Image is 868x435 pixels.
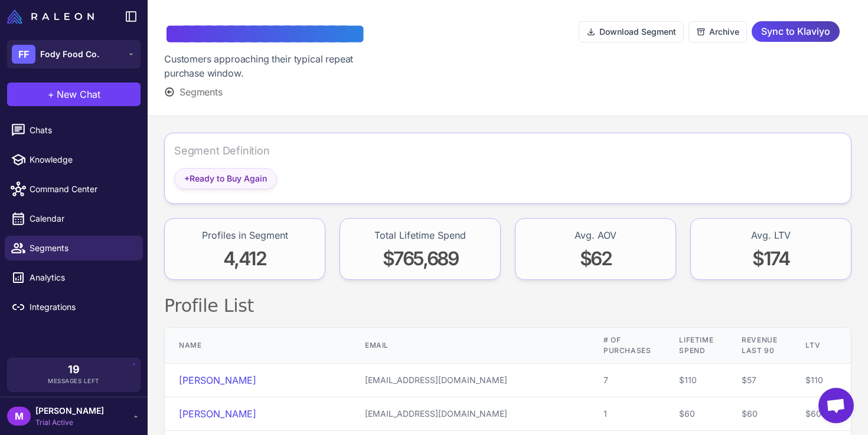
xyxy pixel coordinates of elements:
span: Fody Food Co. [40,48,99,61]
span: Analytics [30,271,133,284]
span: $174 [752,247,789,270]
td: $110 [665,364,727,397]
span: Ready to Buy Again [184,172,267,185]
div: M [7,407,31,426]
a: [PERSON_NAME] [179,408,256,420]
a: Open chat [818,388,854,423]
span: Integrations [30,301,133,314]
span: [PERSON_NAME] [35,404,104,417]
a: Calendar [5,206,143,231]
span: Segments [180,85,223,99]
th: Lifetime Spend [665,328,727,364]
span: $62 [580,247,612,270]
span: Messages Left [48,377,100,385]
td: $110 [791,364,841,397]
span: Sync to Klaviyo [761,21,830,42]
div: FF [12,45,35,64]
button: Segments [164,85,223,99]
div: Avg. LTV [751,228,791,242]
button: +New Chat [7,83,141,106]
td: $60 [791,397,841,431]
a: Segments [5,236,143,261]
div: Total Lifetime Spend [374,228,466,242]
span: Knowledge [30,153,133,166]
span: $765,689 [383,247,458,270]
h2: Profile List [164,294,851,318]
div: Profiles in Segment [202,228,288,242]
div: Segment Definition [174,143,270,159]
a: Command Center [5,177,143,202]
th: LTV [791,328,841,364]
div: Customers approaching their typical repeat purchase window. [164,52,381,80]
button: FFFody Food Co. [7,40,141,68]
a: Integrations [5,295,143,319]
span: 4,412 [223,247,266,270]
button: Archive [688,21,747,42]
a: Chats [5,118,143,143]
span: + [184,173,190,183]
th: Revenue Last 90 [727,328,791,364]
span: Command Center [30,183,133,196]
th: # of Purchases [589,328,665,364]
td: [EMAIL_ADDRESS][DOMAIN_NAME] [351,397,589,431]
button: Download Segment [579,21,684,42]
span: + [48,87,54,101]
td: $60 [727,397,791,431]
img: Raleon Logo [7,9,94,24]
a: [PERSON_NAME] [179,374,256,386]
th: Name [165,328,351,364]
span: 19 [68,364,80,375]
span: Segments [30,242,133,255]
td: 1 [589,397,665,431]
a: Knowledge [5,147,143,172]
a: Analytics [5,265,143,290]
span: Chats [30,124,133,137]
div: Avg. AOV [575,228,616,242]
td: [EMAIL_ADDRESS][DOMAIN_NAME] [351,364,589,397]
th: Email [351,328,589,364]
span: Trial Active [35,417,104,428]
span: Calendar [30,212,133,225]
td: $60 [665,397,727,431]
span: New Chat [57,87,100,101]
td: 7 [589,364,665,397]
td: $57 [727,364,791,397]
